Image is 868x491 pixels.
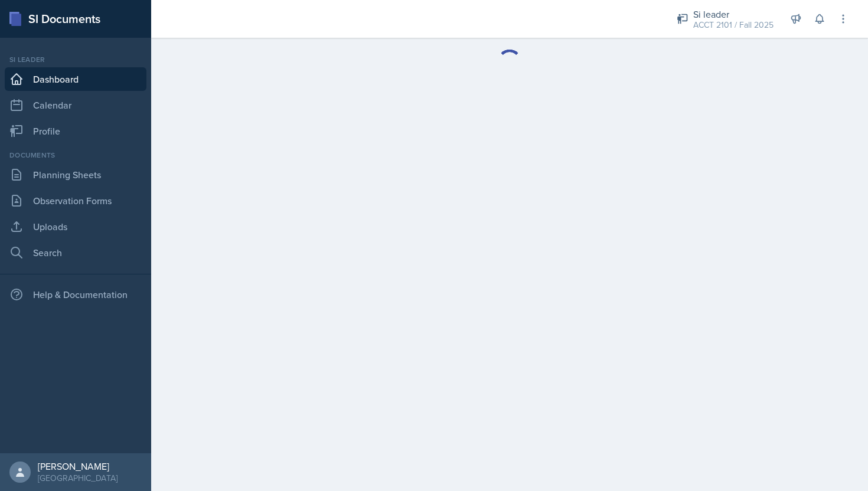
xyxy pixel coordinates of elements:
div: ACCT 2101 / Fall 2025 [693,19,774,31]
div: Si leader [5,54,146,65]
div: Documents [5,150,146,161]
a: Uploads [5,215,146,238]
a: Dashboard [5,67,146,91]
a: Calendar [5,93,146,117]
div: Help & Documentation [5,283,146,306]
a: Profile [5,119,146,143]
div: Si leader [693,7,774,21]
div: [GEOGRAPHIC_DATA] [38,472,118,484]
a: Search [5,241,146,264]
a: Observation Forms [5,189,146,212]
div: [PERSON_NAME] [38,460,118,472]
a: Planning Sheets [5,163,146,186]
